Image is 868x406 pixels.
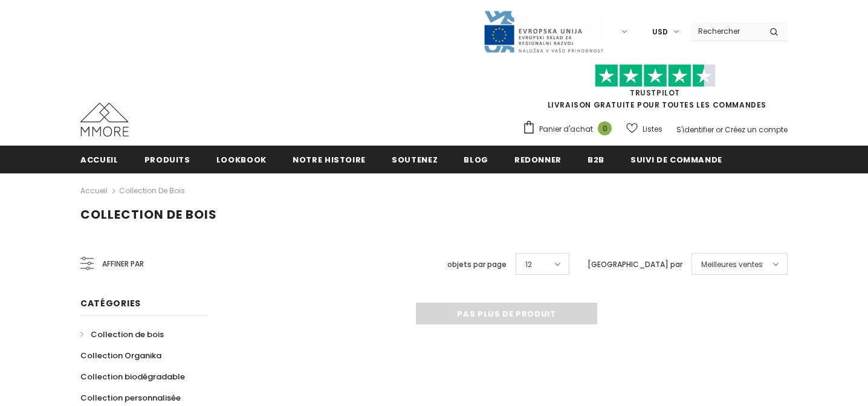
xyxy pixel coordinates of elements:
[80,371,185,382] span: Collection biodégradable
[588,259,682,271] label: [GEOGRAPHIC_DATA] par
[80,324,164,345] a: Collection de bois
[102,257,144,271] span: Affiner par
[80,297,141,309] span: Catégories
[630,146,722,173] a: Suivi de commande
[522,69,788,110] span: LIVRAISON GRATUITE POUR TOUTES LES COMMANDES
[626,118,662,140] a: Listes
[293,146,366,173] a: Notre histoire
[80,206,217,223] span: Collection de bois
[514,154,562,166] span: Redonner
[483,10,604,54] img: Javni Razpis
[216,146,267,173] a: Lookbook
[91,329,164,340] span: Collection de bois
[514,146,562,173] a: Redonner
[80,184,108,198] a: Accueil
[676,124,714,135] a: S'identifier
[293,154,366,166] span: Notre histoire
[80,366,185,387] a: Collection biodégradable
[464,154,488,166] span: Blog
[447,259,507,271] label: objets par page
[701,259,763,271] span: Meilleures ventes
[630,88,680,98] a: TrustPilot
[80,392,181,404] span: Collection personnalisée
[643,123,662,135] span: Listes
[588,146,604,173] a: B2B
[483,26,604,36] a: Javni Razpis
[80,103,129,137] img: Cas MMORE
[80,146,118,173] a: Accueil
[144,146,190,173] a: Produits
[588,154,604,166] span: B2B
[80,345,161,366] a: Collection Organika
[80,350,161,361] span: Collection Organika
[119,185,185,196] a: Collection de bois
[392,154,438,166] span: soutenez
[725,124,788,135] a: Créez un compte
[525,259,532,271] span: 12
[80,154,118,166] span: Accueil
[392,146,438,173] a: soutenez
[522,120,618,138] a: Panier d'achat 0
[691,22,760,40] input: Search Site
[630,154,722,166] span: Suivi de commande
[216,154,267,166] span: Lookbook
[464,146,488,173] a: Blog
[652,26,668,38] span: USD
[598,121,612,135] span: 0
[595,64,716,88] img: Faites confiance aux étoiles pilotes
[539,123,593,135] span: Panier d'achat
[716,124,723,135] span: or
[144,154,190,166] span: Produits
